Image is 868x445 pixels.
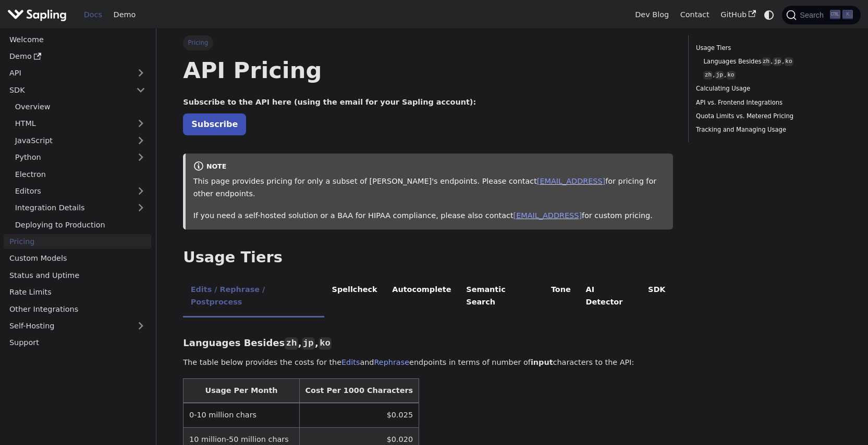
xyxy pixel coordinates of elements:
[183,98,476,106] strong: Subscribe to the API here (using the email for your Sapling account):
[9,133,151,148] a: JavaScript
[531,358,553,366] strong: input
[9,184,130,199] a: Editors
[4,251,151,266] a: Custom Models
[784,57,793,66] code: ko
[4,49,151,64] a: Demo
[183,276,324,317] li: Edits / Rephrase / Postprocess
[193,210,666,222] p: If you need a self-hosted solution or a BAA for HIPAA compliance, please also contact for custom ...
[797,11,830,19] span: Search
[696,43,837,53] a: Usage Tiers
[4,82,130,97] a: SDK
[285,337,298,350] code: zh
[773,57,782,66] code: jp
[4,301,151,316] a: Other Integrations
[9,150,151,165] a: Python
[183,35,213,50] span: Pricing
[302,337,315,350] code: jp
[578,276,641,317] li: AI Detector
[696,125,837,135] a: Tracking and Managing Usage
[7,7,70,22] a: Sapling.ai
[4,32,151,47] a: Welcome
[4,234,151,249] a: Pricing
[9,217,151,232] a: Deploying to Production
[703,70,834,80] a: zh,jp,ko
[9,167,151,182] a: Electron
[385,276,459,317] li: Autocomplete
[7,7,67,22] img: Sapling.ai
[183,35,673,50] nav: Breadcrumbs
[4,268,151,283] a: Status and Uptime
[514,211,582,220] a: [EMAIL_ADDRESS]
[299,379,419,403] th: Cost Per 1000 Characters
[4,335,151,350] a: Support
[696,84,837,94] a: Calculating Usage
[544,276,579,317] li: Tone
[183,248,673,267] h2: Usage Tiers
[193,161,666,173] div: note
[374,358,409,366] a: Rephrase
[726,71,736,80] code: ko
[782,6,860,24] button: Search (Ctrl+K)
[4,66,130,81] a: API
[184,403,299,427] td: 0-10 million chars
[193,175,666,200] p: This page provides pricing for only a subset of [PERSON_NAME]'s endpoints. Please contact for pri...
[78,7,108,23] a: Docs
[130,184,151,199] button: Expand sidebar category 'Editors'
[299,403,419,427] td: $0.025
[4,285,151,300] a: Rate Limits
[319,337,332,350] code: ko
[183,113,246,135] a: Subscribe
[324,276,385,317] li: Spellcheck
[183,56,673,84] h1: API Pricing
[537,177,605,185] a: [EMAIL_ADDRESS]
[183,337,673,349] h3: Languages Besides , ,
[641,276,673,317] li: SDK
[703,57,834,67] a: Languages Besideszh,jp,ko
[629,7,674,23] a: Dev Blog
[9,200,151,215] a: Integration Details
[4,319,151,334] a: Self-Hosting
[9,99,151,115] a: Overview
[9,116,151,131] a: HTML
[715,71,724,80] code: jp
[703,71,713,80] code: zh
[108,7,141,23] a: Demo
[130,82,151,97] button: Collapse sidebar category 'SDK'
[715,7,761,23] a: GitHub
[459,276,544,317] li: Semantic Search
[762,57,771,66] code: zh
[696,111,837,121] a: Quota Limits vs. Metered Pricing
[675,7,715,23] a: Contact
[341,358,360,366] a: Edits
[183,357,673,369] p: The table below provides the costs for the and endpoints in terms of number of characters to the ...
[762,7,777,22] button: Switch between dark and light mode (currently system mode)
[842,10,853,19] kbd: K
[696,98,837,108] a: API vs. Frontend Integrations
[130,66,151,81] button: Expand sidebar category 'API'
[184,379,299,403] th: Usage Per Month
